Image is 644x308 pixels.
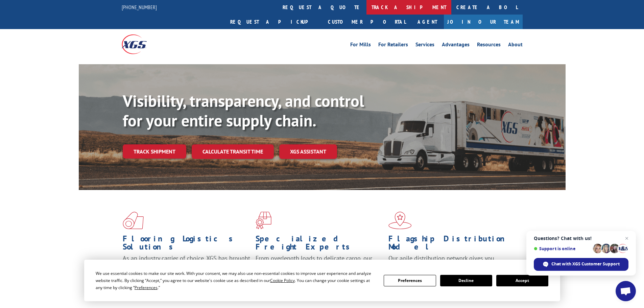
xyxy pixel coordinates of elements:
a: About [508,42,523,49]
div: Chat with XGS Customer Support [534,258,628,271]
img: xgs-icon-focused-on-flooring-red [256,212,271,229]
span: Questions? Chat with us! [534,236,628,241]
h1: Flagship Distribution Model [388,235,516,254]
button: Accept [496,275,548,286]
div: Cookie Consent Prompt [84,260,560,301]
a: Track shipment [123,144,186,159]
a: Resources [477,42,501,49]
span: As an industry carrier of choice, XGS has brought innovation and dedication to flooring logistics... [123,254,250,278]
button: Preferences [384,275,436,286]
span: Our agile distribution network gives you nationwide inventory management on demand. [388,254,513,270]
a: Calculate transit time [192,144,274,159]
a: For Mills [350,42,371,49]
a: Customer Portal [323,15,411,29]
a: Agent [411,15,444,29]
span: Cookie Policy [270,278,295,283]
h1: Specialized Freight Experts [256,235,383,254]
a: For Retailers [378,42,408,49]
b: Visibility, transparency, and control for your entire supply chain. [123,90,364,131]
button: Decline [440,275,492,286]
a: Advantages [442,42,470,49]
p: From overlength loads to delicate cargo, our experienced staff knows the best way to move your fr... [256,254,383,284]
a: Request a pickup [225,15,323,29]
img: xgs-icon-total-supply-chain-intelligence-red [123,212,144,229]
a: Join Our Team [444,15,523,29]
a: Services [415,42,434,49]
span: Preferences [135,285,158,290]
a: [PHONE_NUMBER] [122,4,157,10]
div: We use essential cookies to make our site work. With your consent, we may also use non-essential ... [96,270,376,291]
a: XGS ASSISTANT [279,144,337,159]
img: xgs-icon-flagship-distribution-model-red [388,212,412,229]
div: Open chat [616,281,636,301]
h1: Flooring Logistics Solutions [123,235,251,254]
span: Close chat [623,234,631,242]
span: Support is online [534,246,591,251]
span: Chat with XGS Customer Support [551,261,620,267]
